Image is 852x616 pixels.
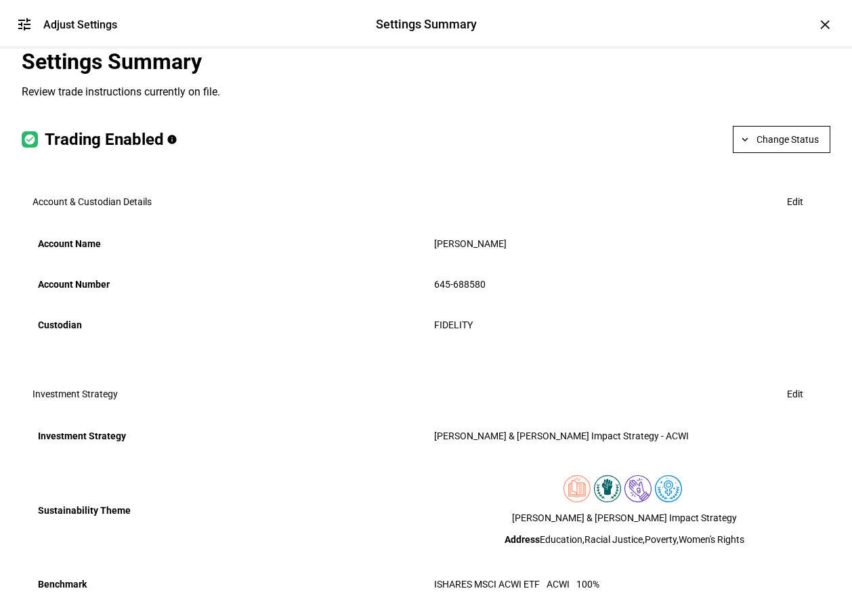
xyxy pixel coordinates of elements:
[563,475,591,502] img: education.colored.svg
[434,431,689,441] span: [PERSON_NAME] & [PERSON_NAME] Impact Strategy - ACWI
[594,475,621,502] img: racialJustice.colored.svg
[645,534,679,545] span: Poverty ,
[45,131,164,148] div: Trading Enabled
[434,320,473,330] span: FIDELITY
[38,273,418,295] div: Account Number
[22,49,629,74] div: Settings Summary
[739,133,751,146] mat-icon: expand_more
[679,534,744,545] span: Women's Rights
[33,389,118,399] h3: Investment Strategy
[771,188,819,215] button: Edit
[624,475,652,502] img: poverty.colored.svg
[38,425,418,447] div: Investment Strategy
[22,131,38,148] mat-icon: check_circle
[38,233,418,255] div: Account Name
[22,85,629,99] div: Review trade instructions currently on file.
[787,188,803,215] span: Edit
[38,314,418,336] div: Custodian
[505,534,540,545] b: Address
[584,534,645,545] span: Racial Justice ,
[376,16,477,33] div: Settings Summary
[576,577,599,592] td: 100%
[733,126,830,153] button: Change Status
[16,16,33,32] mat-icon: tune
[814,14,836,35] div: ×
[167,134,177,145] mat-icon: info
[434,238,507,249] span: [PERSON_NAME]
[434,577,547,592] td: ISHARES MSCI ACWI ETF
[43,18,117,31] div: Adjust Settings
[434,512,814,523] div: [PERSON_NAME] & [PERSON_NAME] Impact Strategy
[787,380,803,408] span: Edit
[771,380,819,408] button: Edit
[540,534,584,545] span: Education ,
[434,279,486,290] span: 645-688580
[38,573,418,595] div: Benchmark
[33,196,152,207] h3: Account & Custodian Details
[757,126,819,153] span: Change Status
[547,577,576,592] td: ACWI
[38,500,418,521] div: Sustainability Theme
[655,475,682,502] img: womensRights.colored.svg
